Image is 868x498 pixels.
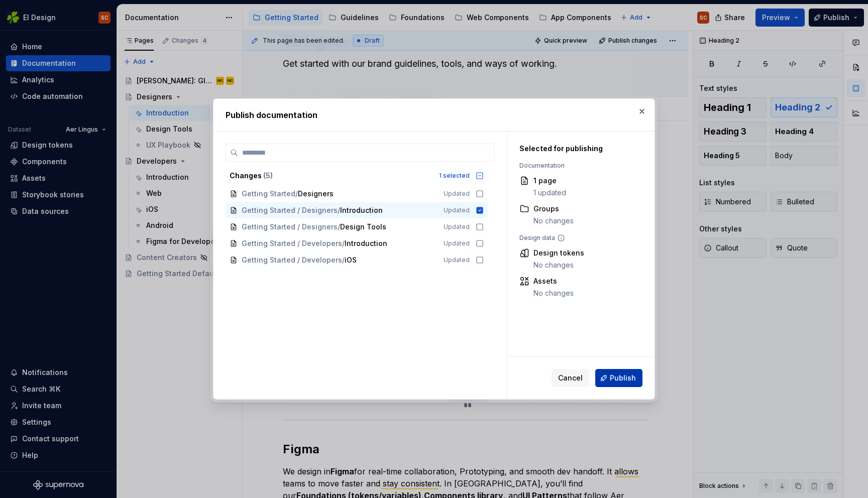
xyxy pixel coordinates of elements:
span: Publish [610,373,636,383]
div: No changes [533,288,574,298]
div: Design tokens [533,248,584,258]
div: Selected for publishing [519,144,637,154]
span: Cancel [558,373,583,383]
span: / [342,255,345,265]
span: iOS [345,255,365,265]
div: Design data [519,234,637,242]
span: Getting Started / Designers [242,205,338,215]
span: Design Tools [340,222,386,232]
span: / [342,238,345,248]
div: Assets [533,276,574,286]
div: Groups [533,204,574,214]
span: ( 5 ) [263,171,273,180]
span: Introduction [345,238,387,248]
div: 1 page [533,176,566,186]
button: Cancel [552,369,589,387]
span: / [338,205,340,215]
div: No changes [533,216,574,226]
span: Updated [444,190,470,198]
button: Publish [595,369,642,387]
span: Getting Started / Designers [242,222,338,232]
div: 1 updated [533,188,566,198]
div: No changes [533,260,584,270]
span: Getting Started / Developers [242,255,342,265]
span: Introduction [340,205,383,215]
div: Changes [230,171,433,181]
span: Updated [444,239,470,247]
h2: Publish documentation [226,109,642,121]
span: Updated [444,223,470,231]
span: Updated [444,206,470,214]
span: Getting Started / Developers [242,238,342,248]
div: 1 selected [439,172,470,180]
div: Documentation [519,162,637,170]
span: Getting Started [242,189,295,199]
span: Designers [298,189,334,199]
span: / [338,222,340,232]
span: Updated [444,256,470,264]
span: / [295,189,298,199]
